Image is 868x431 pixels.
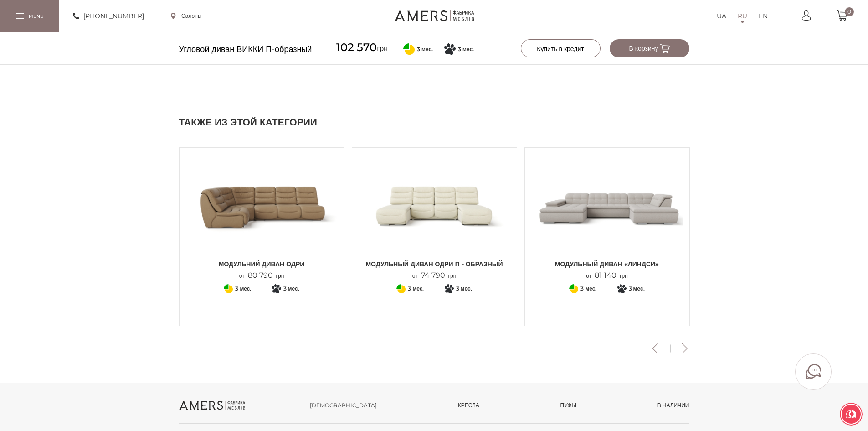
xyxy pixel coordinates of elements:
span: Модульний диван Одри [186,260,337,269]
span: Модульный диван «ЛИНДСИ» [532,260,683,269]
a: RU [738,10,747,21]
svg: Покупка частями от монобанк [444,43,456,55]
span: 80 790 [245,271,276,280]
button: Previous [647,343,663,353]
a: Салоны [171,12,202,20]
a: Пуфы [560,401,577,410]
button: Купить в кредит [521,39,601,57]
span: 3 мес. [417,45,433,53]
span: 0 [845,7,854,16]
span: 3 мес. [458,45,474,53]
span: 102 570 [336,41,377,54]
h2: Также из этой категории [179,115,689,129]
span: Модульный диван ОДРИ П - образный [359,260,510,269]
span: Купить в кредит [537,45,584,53]
a: [PHONE_NUMBER] [73,10,144,21]
p: от грн [586,271,628,280]
a: Модульный диван ОДРИ П - образный Модульный диван ОДРИ П - образный Модульный диван ОДРИ П - обра... [359,155,510,280]
p: от грн [412,271,457,280]
a: Кресла [458,401,479,410]
button: Next [677,343,693,353]
span: грн [336,39,388,57]
span: Угловой диван ВИККИ П-образный [179,41,312,57]
svg: Оплата частями от ПриватБанка [403,43,415,55]
a: [DEMOGRAPHIC_DATA] [310,401,377,410]
a: EN [759,10,768,21]
span: В корзину [629,44,669,52]
span: 74 790 [418,271,448,280]
a: в наличии [657,401,689,410]
button: В корзину [610,39,689,57]
a: Модульный диван «ЛИНДСИ» Модульный диван «ЛИНДСИ» Модульный диван «ЛИНДСИ» от81 140грн [532,155,683,280]
p: от грн [239,271,284,280]
span: 81 140 [591,271,620,280]
a: Модульний диван Одри Модульний диван Одри Модульний диван Одри от80 790грн [186,155,337,280]
a: UA [717,10,726,21]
